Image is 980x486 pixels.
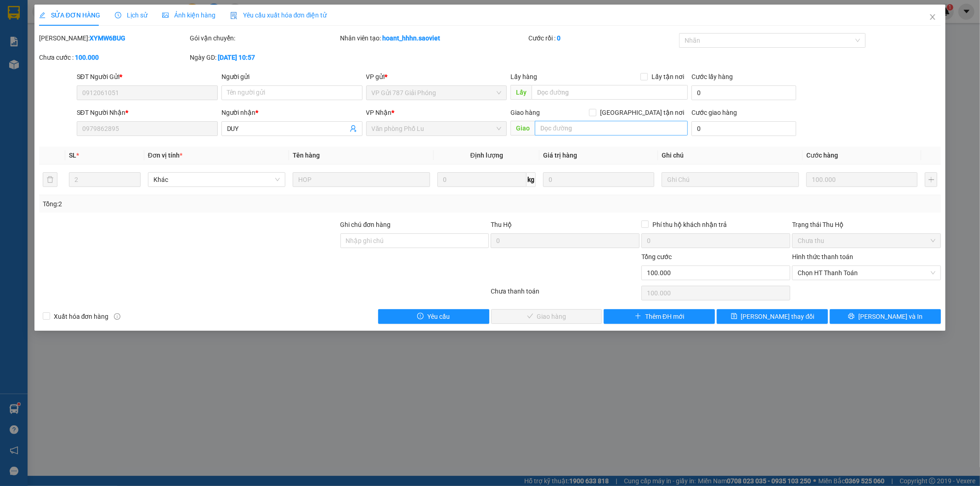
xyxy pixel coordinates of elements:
[806,172,918,187] input: 0
[510,109,540,116] span: Giao hàng
[527,172,536,187] span: kg
[230,11,327,19] span: Yêu cầu xuất hóa đơn điện tử
[645,311,684,322] span: Thêm ĐH mới
[190,33,339,43] div: Gói vận chuyển:
[649,220,731,230] span: Phí thu hộ khách nhận trả
[340,33,527,43] div: Nhân viên tạo:
[43,172,57,187] button: delete
[510,85,532,100] span: Lấy
[641,253,672,260] span: Tổng cước
[115,11,147,19] span: Lịch sử
[731,313,737,320] span: save
[366,72,507,82] div: VP gửi
[604,309,715,324] button: plusThêm ĐH mới
[340,233,489,248] input: Ghi chú đơn hàng
[221,107,363,118] div: Người nhận
[90,34,125,42] b: XYMW6BUG
[39,11,100,19] span: SỬA ĐƠN HÀNG
[148,152,182,159] span: Đơn vị tính
[115,12,121,18] span: clock-circle
[218,54,255,61] b: [DATE] 10:57
[792,220,941,230] div: Trạng thái Thu Hộ
[543,172,654,187] input: 0
[929,13,936,21] span: close
[372,122,502,136] span: Văn phòng Phố Lu
[190,52,339,62] div: Ngày GD:
[293,172,430,187] input: VD: Bàn, Ghế
[925,172,937,187] button: plus
[691,85,796,100] input: Cước lấy hàng
[920,5,946,30] button: Close
[427,311,450,322] span: Yêu cầu
[532,85,688,100] input: Dọc đường
[717,309,828,324] button: save[PERSON_NAME] thay đổi
[648,72,688,82] span: Lấy tận nơi
[662,172,799,187] input: Ghi Chú
[691,109,737,116] label: Cước giao hàng
[510,73,537,80] span: Lấy hàng
[830,309,941,324] button: printer[PERSON_NAME] và In
[39,33,188,43] div: [PERSON_NAME]:
[39,12,45,18] span: edit
[50,311,113,322] span: Xuất hóa đơn hàng
[293,152,320,159] span: Tên hàng
[77,107,218,118] div: SĐT Người Nhận
[635,313,641,320] span: plus
[798,234,935,248] span: Chưa thu
[470,152,503,159] span: Định lượng
[535,121,688,136] input: Dọc đường
[372,86,502,100] span: VP Gửi 787 Giải Phóng
[350,125,357,132] span: user-add
[658,147,803,164] th: Ghi chú
[162,11,215,19] span: Ảnh kiện hàng
[741,311,815,322] span: [PERSON_NAME] thay đổi
[543,152,577,159] span: Giá trị hàng
[39,52,188,62] div: Chưa cước :
[806,152,838,159] span: Cước hàng
[510,121,535,136] span: Giao
[557,34,561,42] b: 0
[75,54,99,61] b: 100.000
[43,199,378,209] div: Tổng: 2
[417,313,424,320] span: exclamation-circle
[528,33,677,43] div: Cước rồi :
[383,34,441,42] b: hoant_hhhn.saoviet
[378,309,489,324] button: exclamation-circleYêu cầu
[340,221,391,228] label: Ghi chú đơn hàng
[596,107,688,118] span: [GEOGRAPHIC_DATA] tận nơi
[792,253,853,260] label: Hình thức thanh toán
[491,309,602,324] button: checkGiao hàng
[858,311,923,322] span: [PERSON_NAME] và In
[221,72,363,82] div: Người gửi
[114,313,120,320] span: info-circle
[691,121,796,136] input: Cước giao hàng
[77,72,218,82] div: SĐT Người Gửi
[691,73,733,80] label: Cước lấy hàng
[848,313,855,320] span: printer
[153,173,280,186] span: Khác
[162,12,169,18] span: picture
[491,221,512,228] span: Thu Hộ
[230,12,238,19] img: icon
[69,152,76,159] span: SL
[366,109,392,116] span: VP Nhận
[798,266,935,280] span: Chọn HT Thanh Toán
[490,286,641,302] div: Chưa thanh toán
